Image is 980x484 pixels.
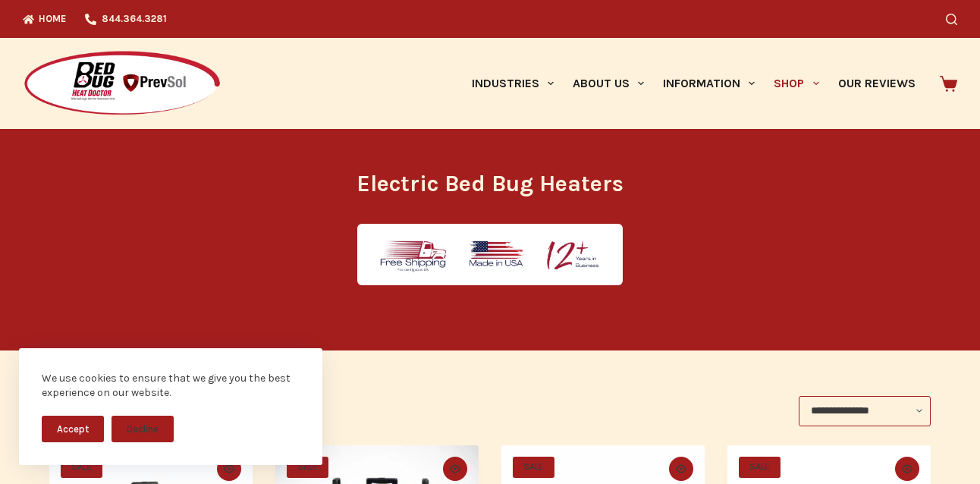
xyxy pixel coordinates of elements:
a: About Us [563,38,653,129]
span: SALE [513,457,554,478]
button: Search [946,14,957,25]
div: We use cookies to ensure that we give you the best experience on our website. [42,371,300,401]
a: Shop [765,38,828,129]
button: Quick view toggle [443,457,467,481]
a: Information [654,38,765,129]
nav: Primary [462,38,925,129]
button: Accept [42,416,104,442]
button: Quick view toggle [669,457,693,481]
button: Decline [112,416,174,442]
button: Quick view toggle [895,457,919,481]
a: Our Reviews [828,38,925,129]
h1: Electric Bed Bug Heaters [206,167,774,201]
span: SALE [739,457,781,478]
a: Industries [462,38,563,129]
select: Shop order [799,396,931,426]
img: Prevsol/Bed Bug Heat Doctor [23,50,221,118]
